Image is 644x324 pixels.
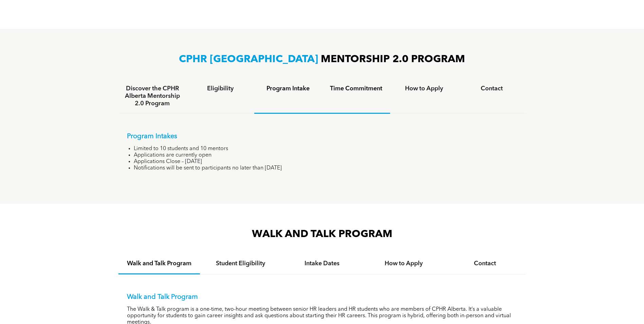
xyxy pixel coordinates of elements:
[134,152,517,159] li: Applications are currently open
[127,293,517,301] p: Walk and Talk Program
[328,85,384,92] h4: Time Commitment
[125,85,180,107] h4: Discover the CPHR Alberta Mentorship 2.0 Program
[464,85,520,92] h4: Contact
[125,260,194,267] h4: Walk and Talk Program
[179,54,318,65] span: CPHR [GEOGRAPHIC_DATA]
[260,85,316,92] h4: Program Intake
[450,260,520,267] h4: Contact
[288,260,357,267] h4: Intake Dates
[369,260,438,267] h4: How to Apply
[134,159,517,165] li: Applications Close – [DATE]
[252,229,392,239] span: WALK AND TALK PROGRAM
[134,146,517,152] li: Limited to 10 students and 10 mentors
[396,85,452,92] h4: How to Apply
[206,260,275,267] h4: Student Eligibility
[321,54,465,65] span: MENTORSHIP 2.0 PROGRAM
[134,165,517,172] li: Notifications will be sent to participants no later than [DATE]
[192,85,248,92] h4: Eligibility
[127,132,517,141] p: Program Intakes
